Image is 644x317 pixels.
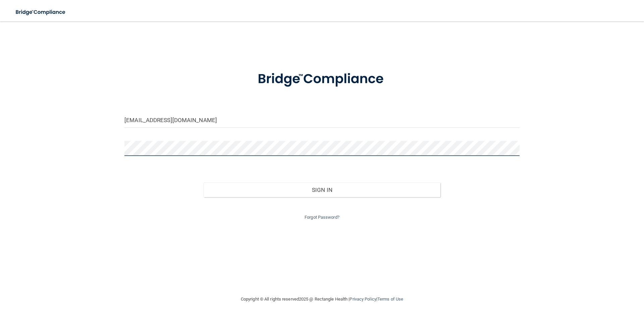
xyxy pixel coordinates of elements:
[124,113,520,128] input: Email
[377,297,403,302] a: Terms of Use
[305,215,339,220] a: Forgot Password?
[350,297,376,302] a: Privacy Policy
[204,182,441,197] button: Sign In
[528,269,636,296] iframe: Drift Widget Chat Controller
[200,288,444,310] div: Copyright © All rights reserved 2025 @ Rectangle Health | |
[244,62,400,97] img: bridge_compliance_login_screen.278c3ca4.svg
[10,5,72,19] img: bridge_compliance_login_screen.278c3ca4.svg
